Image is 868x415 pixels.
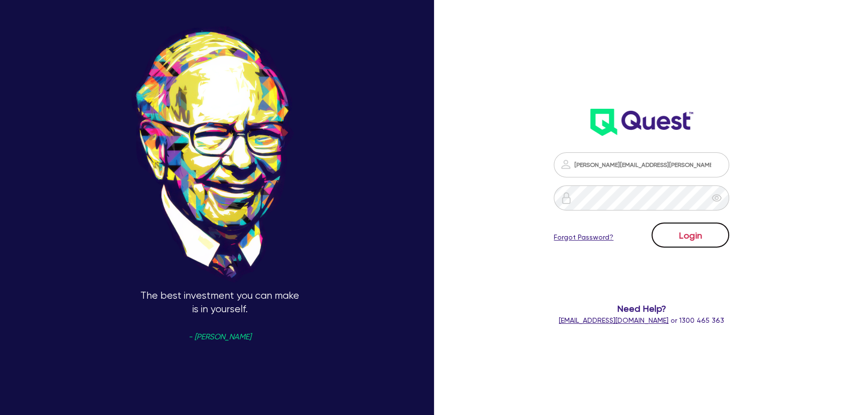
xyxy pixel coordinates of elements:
img: icon-password [560,192,572,204]
span: or 1300 465 363 [559,316,724,324]
button: Login [652,223,729,248]
img: wH2k97JdezQIQAAAABJRU5ErkJggg== [590,109,693,136]
input: Email address [554,152,729,177]
span: - [PERSON_NAME] [188,333,251,341]
span: Need Help? [527,302,756,315]
a: Forgot Password? [554,232,613,243]
span: eye [712,193,722,203]
a: [EMAIL_ADDRESS][DOMAIN_NAME] [559,316,669,324]
img: icon-password [560,158,572,170]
